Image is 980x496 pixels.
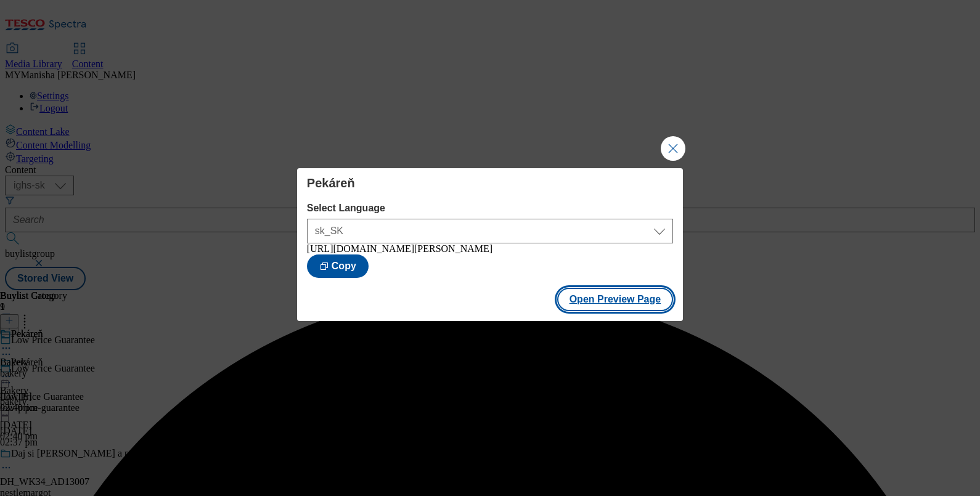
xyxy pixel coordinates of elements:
button: Copy [307,254,369,278]
button: Close Modal [661,136,685,161]
div: [URL][DOMAIN_NAME][PERSON_NAME] [307,243,673,254]
div: Modal [297,168,683,321]
button: Open Preview Page [557,288,674,311]
h4: Pekáreň [307,176,673,190]
label: Select Language [307,203,673,214]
